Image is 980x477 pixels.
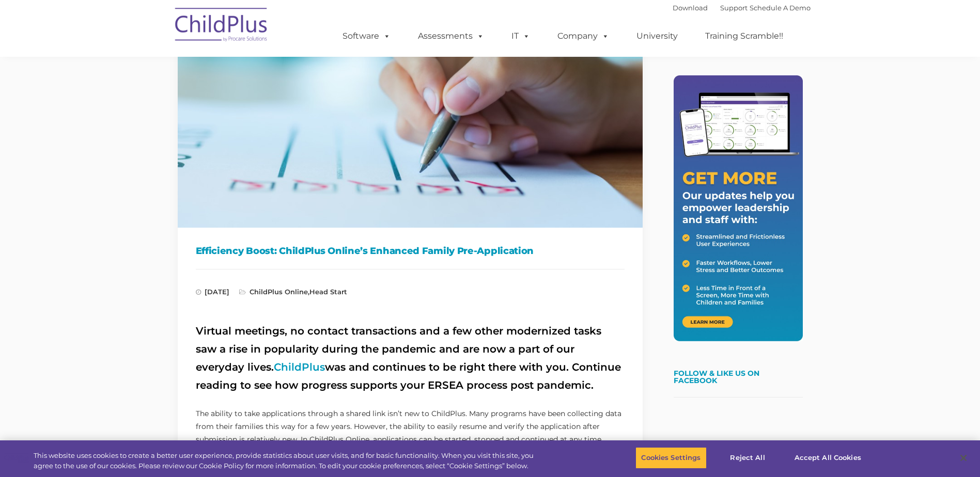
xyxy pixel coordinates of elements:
[547,26,619,46] a: Company
[274,361,325,373] a: ChildPlus
[715,447,780,469] button: Reject All
[626,26,688,46] a: University
[34,451,539,471] div: This website uses cookies to create a better user experience, provide statistics about user visit...
[720,4,748,12] a: Support
[332,26,401,46] a: Software
[789,447,867,469] button: Accept All Cookies
[750,4,811,12] a: Schedule A Demo
[196,407,625,472] p: The ability to take applications through a shared link isn’t new to ChildPlus. Many programs have...
[674,369,759,385] a: Follow & Like Us on Facebook
[635,447,706,469] button: Cookies Settings
[170,1,273,52] img: ChildPlus by Procare Solutions
[196,243,625,259] h1: Efficiency Boost: ChildPlus Online’s Enhanced Family Pre-Application
[196,322,625,394] h2: Virtual meetings, no contact transactions and a few other modernized tasks saw a rise in populari...
[250,288,308,296] a: ChildPlus Online
[501,26,540,46] a: IT
[239,288,347,296] span: ,
[952,447,975,469] button: Close
[674,75,803,341] img: Get More - Our updates help you empower leadership and staff.
[673,4,811,12] font: |
[196,288,229,296] span: [DATE]
[673,4,708,12] a: Download
[408,26,494,46] a: Assessments
[695,26,794,46] a: Training Scramble!!
[309,288,347,296] a: Head Start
